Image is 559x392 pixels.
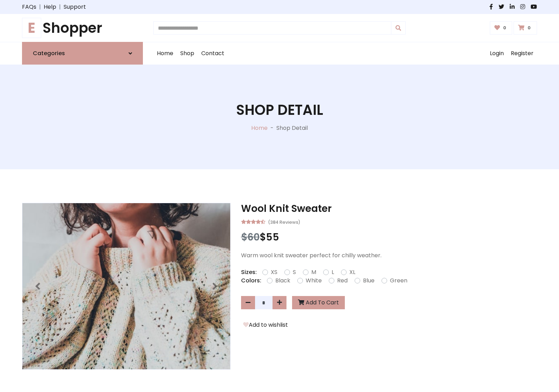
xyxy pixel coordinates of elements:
[363,276,375,285] label: Blue
[306,276,322,285] label: White
[153,42,177,65] a: Home
[22,203,230,369] img: Image
[293,268,296,276] label: S
[268,217,300,226] small: (384 Reviews)
[390,276,407,285] label: Green
[349,268,355,276] label: XL
[526,25,532,31] span: 0
[266,230,279,244] span: 55
[241,203,537,215] h3: Wool Knit Sweater
[22,20,143,36] a: EShopper
[271,268,277,276] label: XS
[36,3,44,11] span: |
[268,124,276,132] p: -
[292,296,345,309] button: Add To Cart
[64,3,86,11] a: Support
[241,230,260,244] span: $60
[241,268,257,276] p: Sizes:
[177,42,198,65] a: Shop
[44,3,56,11] a: Help
[33,50,65,57] h6: Categories
[241,231,537,243] h3: $
[241,276,261,285] p: Colors:
[490,21,513,35] a: 0
[275,276,290,285] label: Black
[22,3,36,11] a: FAQs
[241,251,537,260] p: Warm wool knit sweater perfect for chilly weather.
[22,42,143,65] a: Categories
[236,102,323,118] h1: Shop Detail
[337,276,348,285] label: Red
[22,18,41,38] span: E
[241,320,290,330] button: Add to wishlist
[251,124,268,132] a: Home
[22,20,143,36] h1: Shopper
[198,42,228,65] a: Contact
[514,21,537,35] a: 0
[56,3,64,11] span: |
[276,124,308,132] p: Shop Detail
[332,268,334,276] label: L
[311,268,316,276] label: M
[501,25,508,31] span: 0
[486,42,507,65] a: Login
[507,42,537,65] a: Register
